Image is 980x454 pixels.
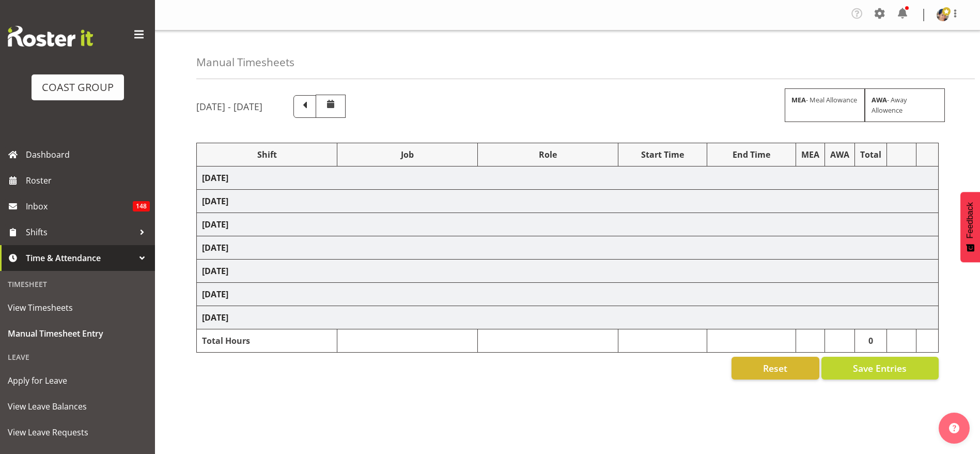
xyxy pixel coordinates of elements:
td: [DATE] [197,167,939,190]
h5: [DATE] - [DATE] [196,101,262,112]
strong: MEA [791,95,806,104]
button: Reset [732,357,819,380]
img: Rosterit website logo [8,26,93,47]
td: [DATE] [197,213,939,236]
div: - Meal Allowance [785,88,865,122]
span: View Leave Requests [8,425,147,440]
div: Leave [3,346,152,368]
strong: AWA [872,95,887,104]
td: [DATE] [197,236,939,260]
img: nicola-ransome074dfacac28780df25dcaf637c6ea5be.png [937,9,949,21]
span: Time & Attendance [26,250,134,266]
td: [DATE] [197,306,939,329]
div: Timesheet [3,274,152,295]
div: Role [483,148,613,161]
span: Dashboard [26,147,150,162]
td: 0 [854,329,886,353]
a: View Leave Balances [3,394,152,419]
td: [DATE] [197,283,939,306]
span: Save Entries [853,361,907,375]
span: View Timesheets [8,300,147,315]
span: 148 [133,201,150,211]
span: Reset [763,361,787,375]
span: Roster [26,173,150,188]
div: AWA [830,148,849,161]
div: - Away Allowence [865,88,945,122]
div: Shift [202,148,332,161]
span: Apply for Leave [8,373,147,388]
h4: Manual Timesheets [196,56,294,68]
span: Manual Timesheet Entry [8,326,147,341]
button: Feedback - Show survey [960,192,980,262]
td: [DATE] [197,260,939,283]
img: help-xxl-2.png [949,423,959,433]
div: COAST GROUP [42,80,114,95]
a: View Leave Requests [3,419,152,445]
div: End Time [712,148,790,161]
div: Total [860,148,881,161]
a: Manual Timesheet Entry [3,321,152,346]
span: Inbox [26,199,133,214]
a: View Timesheets [3,295,152,321]
button: Save Entries [821,357,939,380]
td: [DATE] [197,190,939,213]
td: Total Hours [197,329,337,353]
div: Start Time [624,148,702,161]
a: Apply for Leave [3,368,152,394]
div: Job [343,148,472,161]
span: View Leave Balances [8,399,147,414]
span: Feedback [966,202,975,238]
span: Shifts [26,224,134,240]
div: MEA [801,148,819,161]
